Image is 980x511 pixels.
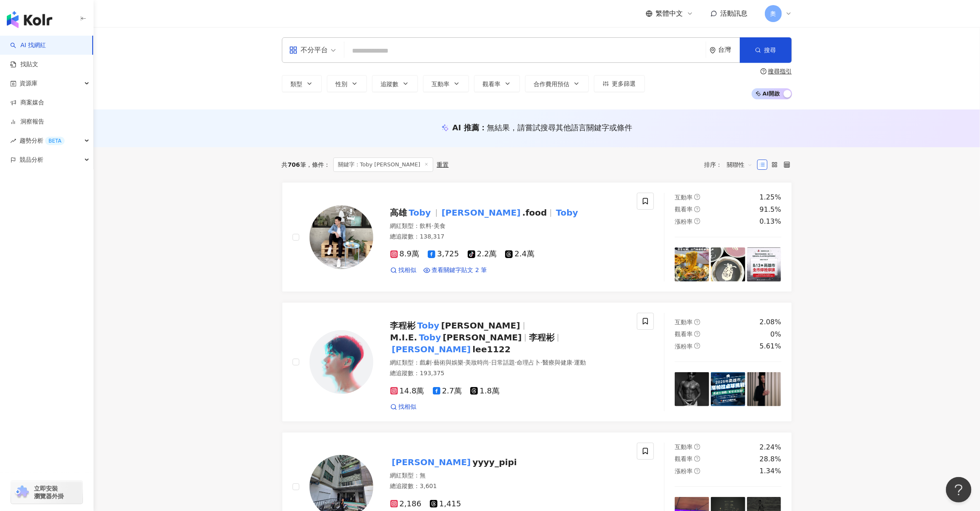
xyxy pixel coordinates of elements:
mark: Toby [407,206,433,219]
button: 追蹤數 [372,75,418,92]
span: 3,725 [428,250,459,258]
iframe: Help Scout Beacon - Open [946,477,971,503]
div: 0.13% [760,217,781,226]
span: 立即安裝 瀏覽器外掛 [34,485,64,500]
span: 觀看率 [675,206,693,213]
span: [PERSON_NAME] [443,332,522,343]
span: 醫療與健康 [543,359,572,366]
span: 互動率 [675,444,693,450]
div: 搜尋指引 [768,68,792,75]
img: logo [7,11,52,28]
span: 競品分析 [20,150,43,169]
button: 互動率 [423,75,469,92]
div: 1.25% [760,193,781,202]
span: question-circle [694,468,700,474]
span: rise [10,138,16,144]
a: searchAI 找網紅 [10,41,46,50]
img: post-image [747,372,781,407]
span: · [572,359,574,366]
span: lee1122 [472,344,511,354]
span: question-circle [694,331,700,337]
span: 搜尋 [764,47,776,53]
img: post-image [747,247,781,282]
span: 合作費用預估 [534,81,570,87]
span: 活動訊息 [721,9,748,17]
span: 資源庫 [20,74,37,93]
span: question-circle [694,343,700,349]
button: 搜尋 [740,37,792,63]
div: 5.61% [760,342,781,351]
a: 查看關鍵字貼文 2 筆 [423,266,487,275]
span: 條件 ： [306,161,330,168]
span: 14.8萬 [390,387,424,396]
span: environment [710,47,716,53]
span: 更多篩選 [612,80,636,87]
span: .food [523,208,547,218]
span: 性別 [336,81,348,87]
span: · [540,359,542,366]
span: 互動率 [675,319,693,326]
img: KOL Avatar [310,205,373,269]
span: 藝術與娛樂 [434,359,463,366]
span: 命理占卜 [517,359,540,366]
img: post-image [711,372,745,407]
span: 李程彬 [390,320,416,331]
img: post-image [711,247,745,282]
span: 趨勢分析 [20,131,65,150]
img: post-image [675,247,709,282]
div: 網紅類型 ： [390,359,627,367]
div: 台灣 [719,46,740,53]
span: 追蹤數 [381,81,399,87]
span: question-circle [694,444,700,450]
div: 總追蹤數 ： 193,375 [390,369,627,378]
button: 性別 [327,75,367,92]
a: 洞察報告 [10,118,44,126]
button: 觀看率 [474,75,520,92]
span: M.I.E. [390,332,418,343]
a: 找相似 [390,266,417,275]
span: 2.2萬 [468,250,497,258]
div: 1.34% [760,466,781,476]
span: [PERSON_NAME] [441,320,520,331]
span: 無結果，請嘗試搜尋其他語言關鍵字或條件 [487,123,632,132]
mark: [PERSON_NAME] [440,206,523,219]
a: 商案媒合 [10,98,44,107]
div: 網紅類型 ： [390,222,627,230]
span: question-circle [694,319,700,325]
span: 互動率 [432,81,450,87]
a: KOL Avatar高雄Toby[PERSON_NAME].foodToby網紅類型：飲料·美食總追蹤數：138,3178.9萬3,7252.2萬2.4萬找相似查看關鍵字貼文 2 筆互動率que... [282,182,792,292]
span: 觀看率 [675,331,693,337]
div: 2.08% [760,317,781,327]
span: 關鍵字：Toby [PERSON_NAME] [333,157,434,172]
button: 合作費用預估 [525,75,589,92]
img: post-image [675,372,709,407]
span: 飲料 [420,222,432,229]
div: 91.5% [760,205,781,214]
img: KOL Avatar [310,330,373,394]
a: chrome extension立即安裝 瀏覽器外掛 [11,481,82,504]
span: 8.9萬 [390,250,420,258]
span: 奧 [770,9,776,18]
a: 找相似 [390,403,417,411]
span: 運動 [574,359,586,366]
span: 觀看率 [675,455,693,462]
div: 總追蹤數 ： 138,317 [390,233,627,241]
span: · [432,359,434,366]
span: appstore [289,46,298,54]
div: 不分平台 [289,43,328,57]
span: 漲粉率 [675,343,693,350]
span: question-circle [761,68,767,74]
div: 0% [770,330,781,339]
mark: Toby [554,206,580,219]
div: 網紅類型 ： 無 [390,472,627,480]
span: 查看關鍵字貼文 2 筆 [432,266,487,275]
span: 漲粉率 [675,218,693,225]
span: question-circle [694,206,700,212]
span: 2,186 [390,500,422,508]
span: · [463,359,465,366]
span: 1,415 [430,500,461,508]
span: 1.8萬 [470,387,500,396]
span: 戲劇 [420,359,432,366]
div: 2.24% [760,443,781,452]
div: 總追蹤數 ： 3,601 [390,482,627,491]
